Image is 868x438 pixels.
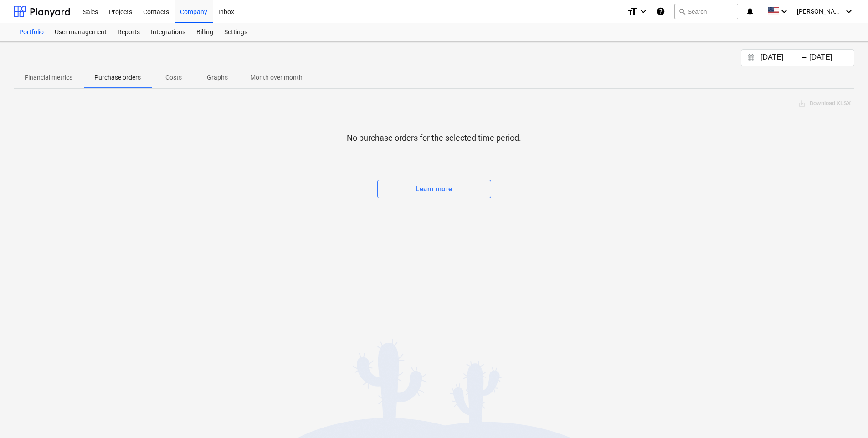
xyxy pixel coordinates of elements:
i: keyboard_arrow_down [638,6,649,17]
a: User management [49,23,112,41]
input: Start Date [759,51,805,64]
p: Financial metrics [25,73,72,82]
p: No purchase orders for the selected time period. [347,132,521,143]
i: Knowledge base [656,6,665,17]
i: notifications [745,6,755,17]
a: Billing [191,23,219,41]
a: Reports [112,23,145,41]
iframe: Chat Widget [822,394,868,438]
div: - [801,55,807,61]
span: [PERSON_NAME] [797,8,842,15]
input: End Date [807,51,854,64]
button: Learn more [377,180,491,198]
p: Purchase orders [94,73,141,82]
p: Costs [163,73,185,82]
i: format_size [627,6,638,17]
span: search [678,8,686,15]
button: Interact with the calendar and add the check-in date for your trip. [743,53,759,63]
button: Search [674,4,738,19]
a: Integrations [145,23,191,41]
div: Learn more [416,183,452,195]
i: keyboard_arrow_down [843,6,854,17]
p: Graphs [206,73,228,82]
a: Settings [219,23,253,41]
i: keyboard_arrow_down [779,6,790,17]
p: Month over month [250,73,303,82]
a: Portfolio [14,23,49,41]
